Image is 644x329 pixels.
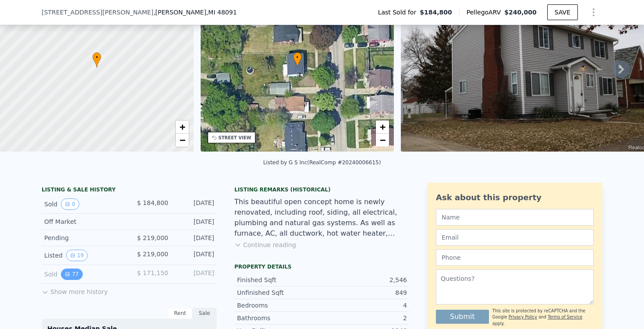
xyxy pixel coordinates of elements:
div: Bedrooms [237,301,322,310]
span: $240,000 [504,9,537,16]
span: , [PERSON_NAME] [153,8,237,17]
button: View historical data [66,250,88,261]
button: Continue reading [234,241,296,249]
div: 2,546 [322,276,407,284]
a: Zoom in [376,120,389,134]
div: Off Market [44,217,122,226]
a: Terms of Service [548,315,582,319]
span: $ 219,000 [137,251,168,258]
div: Sale [192,308,217,319]
div: Rent [168,308,192,319]
span: $ 219,000 [137,234,168,241]
a: Zoom in [176,120,189,134]
button: View historical data [61,269,82,280]
div: This site is protected by reCAPTCHA and the Google and apply. [492,308,594,327]
div: Ask about this property [436,191,594,204]
div: This beautiful open concept home is newly renovated, including roof, siding, all electrical, plum... [234,197,410,239]
span: Pellego ARV [467,8,505,17]
a: Privacy Policy [509,315,537,319]
div: • [293,52,302,67]
div: [DATE] [175,233,214,242]
div: Pending [44,233,122,242]
div: [DATE] [175,198,214,210]
span: + [179,121,185,132]
div: Bathrooms [237,314,322,322]
div: [DATE] [175,217,214,226]
input: Phone [436,249,594,266]
div: Finished Sqft [237,276,322,284]
div: Unfinished Sqft [237,288,322,297]
div: [DATE] [175,250,214,261]
span: • [293,53,302,61]
button: Show more history [42,284,108,296]
div: LISTING & SALE HISTORY [42,186,217,195]
span: − [179,134,185,145]
span: $184,800 [420,8,452,17]
span: $ 184,800 [137,199,168,206]
span: − [380,134,386,145]
div: Property details [234,263,410,270]
button: Submit [436,310,489,324]
div: 849 [322,288,407,297]
span: [STREET_ADDRESS][PERSON_NAME] [42,8,153,17]
button: Show Options [585,4,602,21]
div: Listed by G S Inc (RealComp #20240006615) [263,159,381,166]
a: Zoom out [376,134,389,147]
button: SAVE [547,4,578,20]
div: Sold [44,269,122,280]
span: + [380,121,386,132]
div: Sold [44,198,122,210]
input: Name [436,209,594,226]
div: Listed [44,250,122,261]
input: Email [436,229,594,246]
div: 4 [322,301,407,310]
div: • [92,52,101,67]
span: • [92,53,101,61]
span: , MI 48091 [206,9,237,16]
div: [DATE] [175,269,214,280]
span: $ 171,150 [137,269,168,276]
div: 2 [322,314,407,322]
button: View historical data [61,198,79,210]
div: STREET VIEW [219,134,251,141]
span: Last Sold for [378,8,420,17]
div: Listing Remarks (Historical) [234,186,410,193]
a: Zoom out [176,134,189,147]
